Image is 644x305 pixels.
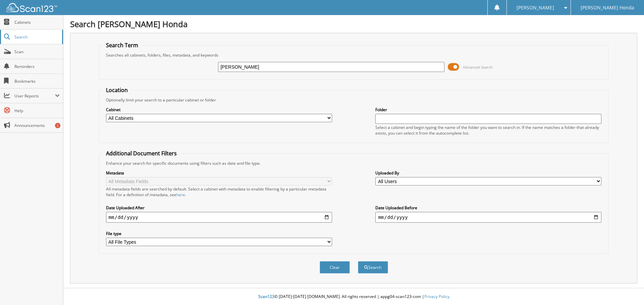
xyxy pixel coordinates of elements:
legend: Location [103,86,131,94]
span: Advanced Search [463,65,493,70]
span: [PERSON_NAME] Honda [581,6,634,10]
a: Privacy Policy [424,294,449,299]
span: User Reports [14,93,55,99]
label: Cabinet [106,107,332,112]
iframe: Chat Widget [610,273,644,305]
div: 5 [55,123,60,128]
label: Date Uploaded After [106,205,332,211]
div: Optionally limit your search to a particular cabinet or folder [103,97,605,103]
span: Scan [14,49,60,55]
span: Cabinets [14,19,60,25]
img: scan123-logo-white.svg [7,3,57,12]
span: Announcements [14,123,60,128]
input: end [375,212,601,223]
span: Search [14,34,59,40]
span: [PERSON_NAME] [517,6,554,10]
legend: Search Term [103,42,142,49]
a: here [176,192,185,198]
legend: Additional Document Filters [103,150,180,157]
span: Reminders [14,64,60,69]
input: start [106,212,332,223]
label: Folder [375,107,601,112]
h1: Search [PERSON_NAME] Honda [70,18,637,29]
label: File type [106,231,332,236]
label: Uploaded By [375,170,601,176]
label: Metadata [106,170,332,176]
div: Searches all cabinets, folders, files, metadata, and keywords [103,52,605,58]
span: Scan123 [258,294,274,299]
div: © [DATE]-[DATE] [DOMAIN_NAME]. All rights reserved | appg04-scan123-com | [63,289,644,305]
span: Help [14,108,60,113]
div: Select a cabinet and begin typing the name of the folder you want to search in. If the name match... [375,125,601,136]
div: Enhance your search for specific documents using filters such as date and file type. [103,160,605,166]
button: Search [358,261,388,274]
span: Bookmarks [14,78,60,84]
button: Clear [320,261,350,274]
label: Date Uploaded Before [375,205,601,211]
div: All metadata fields are searched by default. Select a cabinet with metadata to enable filtering b... [106,186,332,198]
